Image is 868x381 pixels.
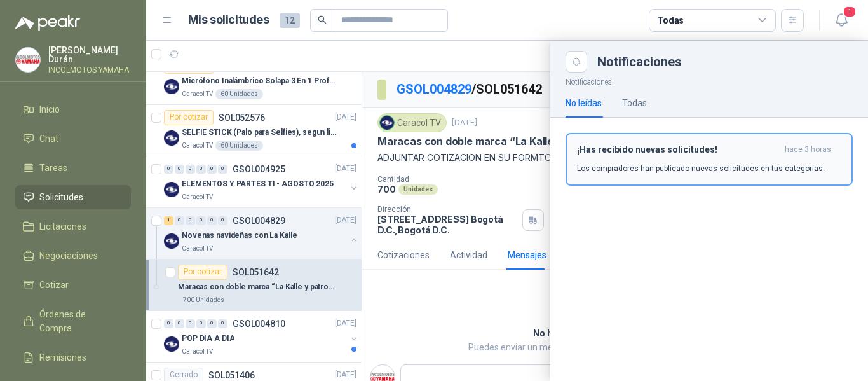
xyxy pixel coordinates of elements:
span: Solicitudes [39,190,83,204]
span: Negociaciones [39,249,98,263]
a: Chat [15,127,131,151]
a: Negociaciones [15,244,131,268]
div: Notificaciones [597,55,853,68]
span: Tareas [39,161,67,175]
span: Órdenes de Compra [39,307,119,335]
span: 1 [843,6,857,18]
img: Company Logo [16,48,40,72]
h1: Mis solicitudes [188,11,269,29]
a: Licitaciones [15,214,131,239]
span: Chat [39,132,58,146]
a: Inicio [15,97,131,121]
span: Remisiones [39,350,86,364]
img: Logo peakr [15,15,80,31]
a: Solicitudes [15,185,131,209]
p: [PERSON_NAME] Durán [48,46,131,64]
h3: ¡Has recibido nuevas solicitudes! [577,144,780,155]
button: 1 [830,9,853,32]
button: ¡Has recibido nuevas solicitudes!hace 3 horas Los compradores han publicado nuevas solicitudes en... [566,133,853,186]
div: Todas [657,13,684,27]
div: Todas [622,96,647,110]
span: hace 3 horas [785,144,831,155]
span: search [318,15,327,24]
p: Los compradores han publicado nuevas solicitudes en tus categorías. [577,163,825,174]
span: Inicio [39,102,60,116]
p: INCOLMOTOS YAMAHA [48,66,131,74]
span: 12 [280,13,300,28]
button: Close [566,51,587,73]
p: Notificaciones [550,73,868,88]
a: Tareas [15,156,131,180]
a: Cotizar [15,273,131,297]
a: Remisiones [15,345,131,370]
div: No leídas [566,96,602,110]
span: Cotizar [39,278,69,292]
span: Licitaciones [39,219,86,233]
a: Órdenes de Compra [15,302,131,340]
